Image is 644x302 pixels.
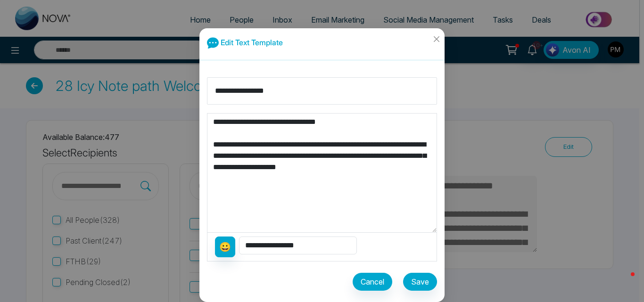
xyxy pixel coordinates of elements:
button: Cancel [353,273,392,291]
span: Edit Text Template [221,38,283,47]
button: Close [428,28,445,54]
span: close [433,35,440,43]
button: 😀 [215,237,235,257]
button: Save [403,273,437,291]
iframe: Intercom live chat [612,270,635,293]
